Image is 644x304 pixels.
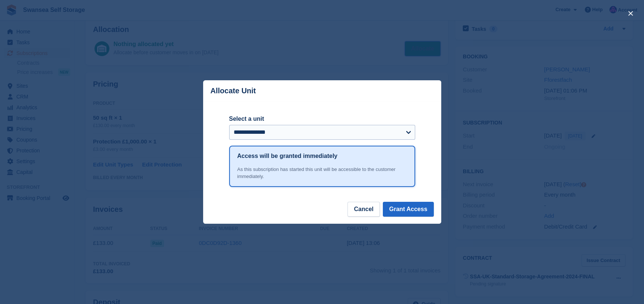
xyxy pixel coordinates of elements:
label: Select a unit [229,114,415,123]
h1: Access will be granted immediately [237,152,337,161]
button: close [625,7,637,19]
button: Grant Access [383,202,434,217]
button: Cancel [347,202,379,217]
div: As this subscription has started this unit will be accessible to the customer immediately. [237,166,407,180]
p: Allocate Unit [211,87,256,95]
